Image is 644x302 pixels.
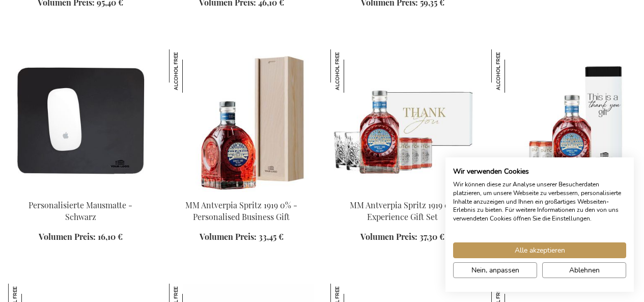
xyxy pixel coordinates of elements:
button: cookie Einstellungen anpassen [453,262,537,278]
img: MM Antverpia Spritz 1919 0% Gift Set [491,49,636,192]
span: 33,45 € [259,231,284,242]
span: Ablehnen [569,265,600,276]
img: MM Antverpia Spritz 1919 0% Gift Set [491,49,535,93]
span: Volumen Preis: [39,231,96,242]
span: Alle akzeptieren [515,245,565,256]
a: Volumen Preis: 16,10 € [39,231,123,243]
img: MM Antverpia Spritz 1919 0% - Personalised Business Gift [169,49,314,192]
img: MM Antverpia Spritz 1919 0% Experience Gift Set [330,49,475,192]
img: MM Antverpia Spritz 1919 0% Experience Gift Set [330,49,374,93]
span: Nein, anpassen [471,265,519,276]
h2: Wir verwenden Cookies [453,167,626,176]
span: 16,10 € [98,231,123,242]
span: Volumen Preis: [200,231,257,242]
img: Personalised Leather Mouse Pad - Black [8,49,153,192]
a: Volumen Preis: 37,30 € [360,231,444,243]
button: Alle verweigern cookies [542,262,626,278]
a: MM Antverpia Spritz 1919 0% Experience Gift Set MM Antverpia Spritz 1919 0% Experience Gift Set [330,187,475,197]
button: Akzeptieren Sie alle cookies [453,242,626,258]
a: MM Antverpia Spritz 1919 0% Experience Gift Set [350,200,456,222]
img: MM Antverpia Spritz 1919 0% - Personalised Business Gift [169,49,212,93]
a: Volumen Preis: 33,45 € [200,231,284,243]
a: Personalised Leather Mouse Pad - Black [8,187,153,197]
a: Personalisierte Mausmatte - Schwarz [29,200,132,222]
a: MM Antverpia Spritz 1919 0% - Personalised Business Gift [185,200,297,222]
a: MM Antverpia Spritz 1919 0% - Personalised Business Gift MM Antverpia Spritz 1919 0% - Personalis... [169,187,314,197]
span: Volumen Preis: [360,231,417,242]
p: Wir können diese zur Analyse unserer Besucherdaten platzieren, um unsere Webseite zu verbessern, ... [453,180,626,223]
span: 37,30 € [419,231,444,242]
